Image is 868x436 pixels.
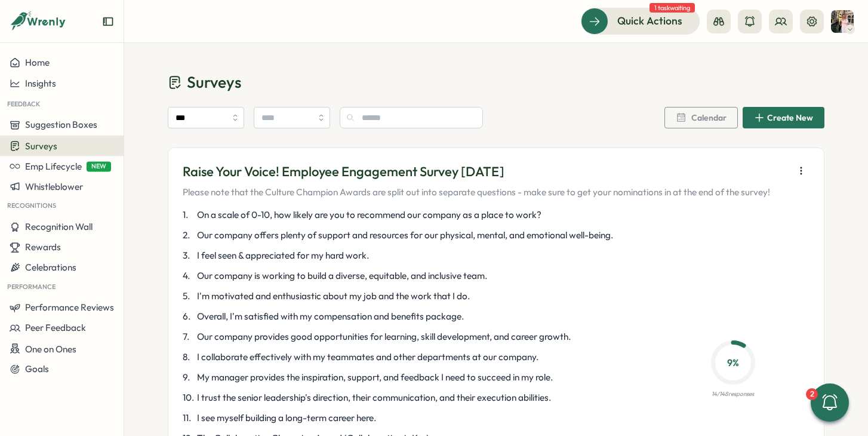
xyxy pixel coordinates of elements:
span: Quick Actions [617,13,682,29]
span: Suggestion Boxes [25,119,97,131]
p: 14 / 148 responses [712,389,754,399]
span: I'm motivated and enthusiastic about my job and the work that I do. [197,290,470,303]
button: Quick Actions [581,8,700,34]
span: Performance Reviews [25,302,114,313]
span: 5 . [183,290,195,303]
span: I trust the senior leadership's direction, their communication, and their execution abilities. [197,391,551,404]
span: 6 . [183,310,195,323]
img: Hannah Saunders [831,10,854,33]
span: Surveys [187,72,241,93]
span: NEW [87,161,111,171]
span: Create New [767,113,813,122]
span: Recognition Wall [25,221,93,232]
span: Home [25,57,50,68]
p: Please note that the Culture Champion Awards are split out into separate questions - make sure to... [183,186,770,199]
span: 9 . [183,371,195,384]
span: I feel seen & appreciated for my hard work. [197,249,369,262]
span: Celebrations [25,262,76,273]
span: Peer Feedback [25,322,86,333]
span: Surveys [25,140,57,152]
span: Rewards [25,241,61,253]
button: Create New [743,107,824,128]
span: 4 . [183,269,195,283]
p: 9 % [715,355,752,370]
span: 3 . [183,249,195,262]
span: Insights [25,78,56,89]
button: 2 [811,383,849,422]
span: I collaborate effectively with my teammates and other departments at our company. [197,351,538,364]
div: 2 [806,388,818,400]
span: Our company offers plenty of support and resources for our physical, mental, and emotional well-b... [197,229,613,242]
span: Our company is working to build a diverse, equitable, and inclusive team. [197,269,487,283]
button: Calendar [664,107,738,128]
span: 1 task waiting [650,3,695,13]
span: Our company provides good opportunities for learning, skill development, and career growth. [197,330,571,343]
span: 2 . [183,229,195,242]
span: Overall, I'm satisfied with my compensation and benefits package. [197,310,464,323]
span: Emp Lifecycle [25,161,82,172]
span: 11 . [183,412,195,425]
span: Whistleblower [25,181,83,192]
p: Raise Your Voice! Employee Engagement Survey [DATE] [183,162,770,181]
button: Expand sidebar [102,16,114,27]
span: One on Ones [25,343,76,354]
span: Calendar [691,113,727,122]
span: On a scale of 0-10, how likely are you to recommend our company as a place to work? [197,208,541,222]
span: 7 . [183,330,195,343]
span: Goals [25,363,49,374]
span: 10 . [183,391,195,404]
span: My manager provides the inspiration, support, and feedback I need to succeed in my role. [197,371,553,384]
span: 1 . [183,208,195,222]
span: I see myself building a long-term career here. [197,412,376,425]
span: 8 . [183,351,195,364]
